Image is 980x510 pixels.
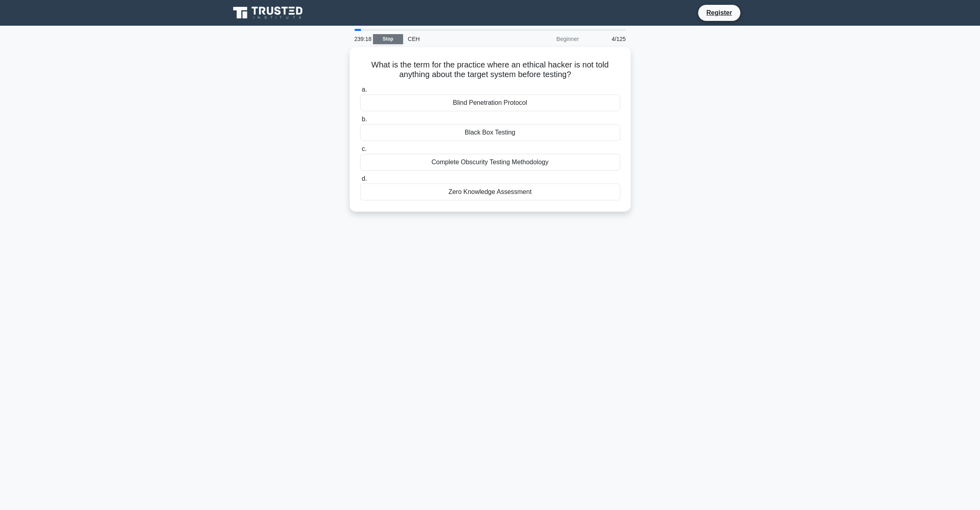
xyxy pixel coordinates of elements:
[701,8,737,18] a: Register
[584,31,631,47] div: 4/125
[362,145,367,152] span: c.
[359,60,621,80] h5: What is the term for the practice where an ethical hacker is not told anything about the target s...
[360,124,620,141] div: Black Box Testing
[513,31,584,47] div: Beginner
[360,94,620,111] div: Blind Penetration Protocol
[360,184,620,200] div: Zero Knowledge Assessment
[362,116,367,122] span: b.
[403,31,513,47] div: CEH
[362,175,367,182] span: d.
[360,154,620,171] div: Complete Obscurity Testing Methodology
[350,31,373,47] div: 239:18
[373,34,403,44] a: Stop
[362,86,367,93] span: a.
